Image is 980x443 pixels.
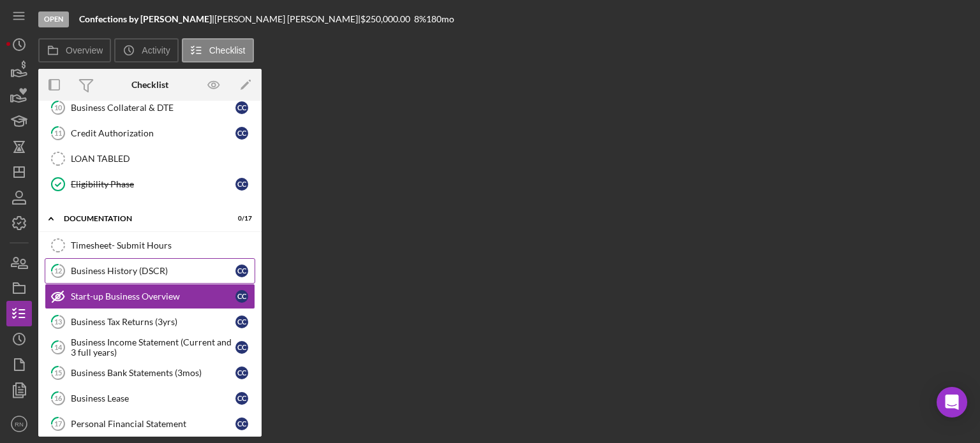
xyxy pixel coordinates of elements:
[235,265,248,277] div: C C
[414,14,426,24] div: 8 %
[360,14,414,24] div: $250,000.00
[71,291,235,301] div: Start-up Business Overview
[71,128,235,138] div: Credit Authorization
[54,103,63,112] tspan: 10
[54,343,63,351] tspan: 14
[71,337,235,358] div: Business Income Statement (Current and 3 full years)
[38,11,69,27] div: Open
[235,178,248,191] div: C C
[45,411,255,437] a: 17Personal Financial StatementCC
[45,171,255,197] a: Eligibility PhaseCC
[79,14,214,24] div: |
[54,317,62,326] tspan: 13
[54,394,63,402] tspan: 16
[79,13,212,24] b: Confections by [PERSON_NAME]
[45,386,255,411] a: 16Business LeaseCC
[71,103,235,113] div: Business Collateral & DTE
[45,284,255,309] a: Start-up Business OverviewCC
[45,258,255,284] a: 12Business History (DSCR)CC
[71,317,235,327] div: Business Tax Returns (3yrs)
[6,411,32,437] button: RN
[235,127,248,140] div: C C
[71,368,235,378] div: Business Bank Statements (3mos)
[45,335,255,360] a: 14Business Income Statement (Current and 3 full years)CC
[235,290,248,303] div: C C
[54,419,63,428] tspan: 17
[45,95,255,120] a: 10Business Collateral & DTECC
[54,129,62,137] tspan: 11
[54,266,62,275] tspan: 12
[209,45,246,55] label: Checklist
[45,233,255,258] a: Timesheet- Submit Hours
[45,360,255,386] a: 15Business Bank Statements (3mos)CC
[235,341,248,354] div: C C
[45,309,255,335] a: 13Business Tax Returns (3yrs)CC
[71,240,255,251] div: Timesheet- Submit Hours
[38,38,111,62] button: Overview
[54,368,62,377] tspan: 15
[71,393,235,403] div: Business Lease
[937,387,967,418] div: Open Intercom Messenger
[45,146,255,171] a: LOAN TABLED
[235,101,248,114] div: C C
[66,45,103,55] label: Overview
[235,367,248,379] div: C C
[214,14,360,24] div: [PERSON_NAME] [PERSON_NAME] |
[71,179,235,189] div: Eligibility Phase
[71,419,235,429] div: Personal Financial Statement
[131,80,168,90] div: Checklist
[45,120,255,146] a: 11Credit AuthorizationCC
[235,418,248,430] div: C C
[71,154,255,164] div: LOAN TABLED
[229,215,252,222] div: 0 / 17
[15,421,24,428] text: RN
[71,266,235,276] div: Business History (DSCR)
[235,392,248,405] div: C C
[114,38,178,62] button: Activity
[426,14,454,24] div: 180 mo
[64,215,220,222] div: documentation
[182,38,254,62] button: Checklist
[142,45,170,55] label: Activity
[235,316,248,328] div: C C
